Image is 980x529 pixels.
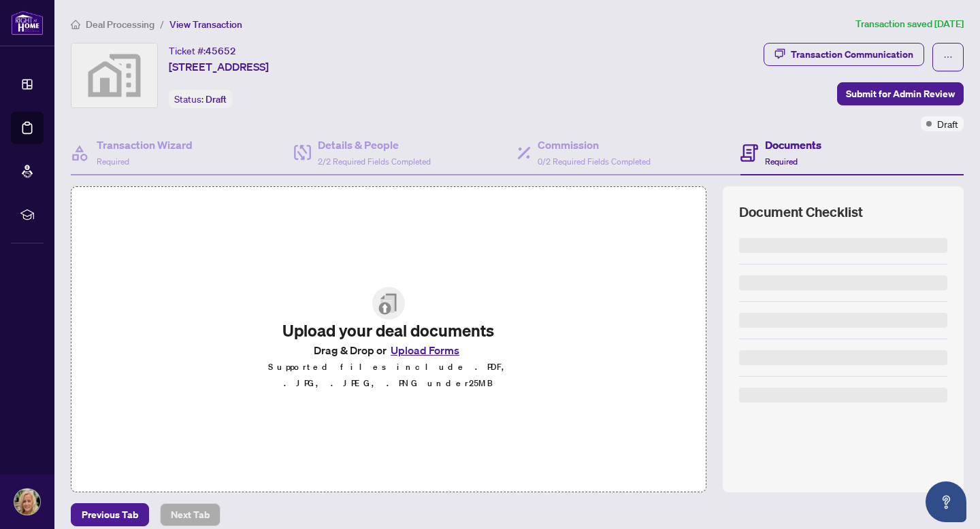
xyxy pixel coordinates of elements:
[926,481,966,522] button: Open asap
[739,203,863,222] span: Document Checklist
[160,16,164,32] li: /
[846,83,955,105] span: Submit for Admin Review
[169,58,269,75] span: [STREET_ADDRESS]
[97,137,193,153] h4: Transaction Wizard
[387,341,463,359] button: Upload Forms
[71,503,149,526] button: Previous Tab
[169,18,242,31] span: View Transaction
[169,90,232,108] div: Status:
[71,20,80,29] span: home
[97,156,129,167] span: Required
[206,93,227,105] span: Draft
[169,43,236,58] div: Ticket #:
[765,137,821,153] h4: Documents
[257,359,520,392] p: Supported files include .PDF, .JPG, .JPEG, .PNG under 25 MB
[11,10,44,35] img: logo
[943,52,953,62] span: ellipsis
[318,137,431,153] h4: Details & People
[372,287,405,320] img: File Upload
[765,156,798,167] span: Required
[160,503,220,526] button: Next Tab
[791,44,913,65] div: Transaction Communication
[837,82,964,105] button: Submit for Admin Review
[937,116,958,131] span: Draft
[538,137,651,153] h4: Commission
[14,489,40,515] img: Profile Icon
[246,276,531,403] span: File UploadUpload your deal documentsDrag & Drop orUpload FormsSupported files include .PDF, .JPG...
[318,156,431,167] span: 2/2 Required Fields Completed
[764,43,924,66] button: Transaction Communication
[314,341,463,359] span: Drag & Drop or
[86,18,154,31] span: Deal Processing
[538,156,651,167] span: 0/2 Required Fields Completed
[855,16,964,32] article: Transaction saved [DATE]
[71,44,157,107] img: svg%3e
[206,45,236,57] span: 45652
[257,320,520,341] h2: Upload your deal documents
[82,504,138,526] span: Previous Tab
